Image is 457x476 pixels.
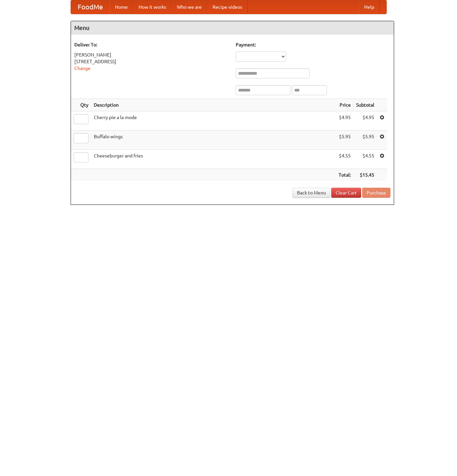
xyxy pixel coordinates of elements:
th: Subtotal [353,99,377,111]
a: How it works [133,0,172,14]
th: Price [336,99,353,111]
td: $4.95 [336,111,353,131]
th: Qty [71,99,91,111]
a: Help [359,0,380,14]
h4: Menu [71,21,394,35]
a: Who we are [172,0,207,14]
td: Cherry pie a la mode [91,111,336,131]
h5: Payment: [236,41,390,48]
td: $5.95 [353,131,377,150]
td: $4.55 [353,150,377,169]
th: Total: [336,169,353,181]
h5: Deliver To: [74,41,229,48]
div: [PERSON_NAME] [74,51,229,58]
a: Clear Cart [331,188,361,198]
a: FoodMe [71,0,110,14]
td: $4.55 [336,150,353,169]
td: Buffalo wings [91,131,336,150]
button: Purchase [362,188,390,198]
td: Cheeseburger and fries [91,150,336,169]
a: Recipe videos [207,0,247,14]
a: Home [110,0,133,14]
a: Change [74,66,90,71]
div: [STREET_ADDRESS] [74,58,229,65]
th: Description [91,99,336,111]
a: Back to Menu [293,188,330,198]
td: $4.95 [353,111,377,131]
th: $15.45 [353,169,377,181]
td: $5.95 [336,131,353,150]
